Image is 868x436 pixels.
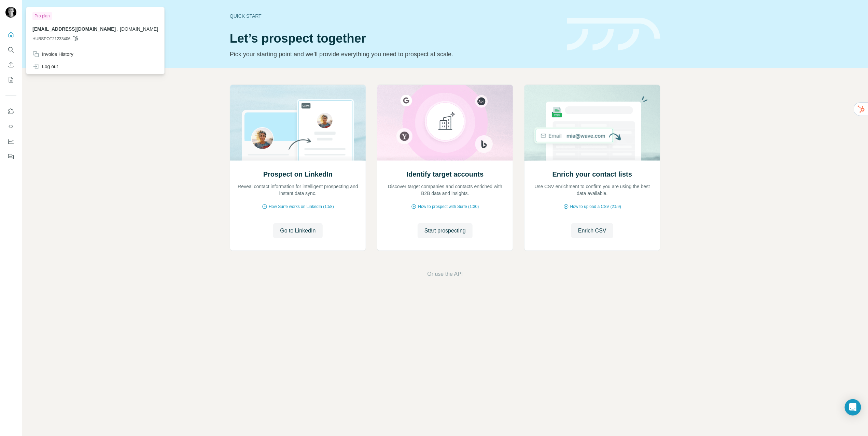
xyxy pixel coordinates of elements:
p: Use CSV enrichment to confirm you are using the best data available. [531,183,653,197]
button: My lists [5,74,16,86]
p: Discover target companies and contacts enriched with B2B data and insights. [384,183,506,197]
img: Avatar [5,7,16,18]
img: banner [567,18,660,51]
div: Quick start [230,13,559,19]
div: Pro plan [32,12,52,20]
h1: Let’s prospect together [230,32,559,45]
span: [EMAIL_ADDRESS][DOMAIN_NAME] [32,26,116,32]
button: Enrich CSV [5,59,16,71]
h2: Identify target accounts [407,169,484,179]
span: How to upload a CSV (2:59) [570,204,621,210]
span: Start prospecting [424,227,466,235]
button: Start prospecting [418,223,473,238]
h2: Prospect on LinkedIn [263,169,333,179]
img: Enrich your contact lists [524,85,660,161]
h2: Enrich your contact lists [552,169,632,179]
button: Dashboard [5,135,16,148]
button: Search [5,44,16,56]
span: How Surfe works on LinkedIn (1:58) [269,204,334,210]
button: Go to LinkedIn [273,223,322,238]
button: Quick start [5,29,16,41]
p: Pick your starting point and we’ll provide everything you need to prospect at scale. [230,49,559,59]
span: HUBSPOT21233406 [32,36,70,42]
span: Enrich CSV [578,227,606,235]
p: Reveal contact information for intelligent prospecting and instant data sync. [237,183,359,197]
span: . [117,26,118,32]
img: Identify target accounts [377,85,513,161]
button: Use Surfe on LinkedIn [5,105,16,118]
div: Invoice History [32,51,73,58]
div: Log out [32,63,58,70]
div: Open Intercom Messenger [845,399,861,416]
button: Use Surfe API [5,120,16,133]
img: Prospect on LinkedIn [230,85,366,161]
span: How to prospect with Surfe (1:30) [418,204,479,210]
button: Enrich CSV [571,223,613,238]
span: [DOMAIN_NAME] [120,26,158,32]
button: Or use the API [427,270,463,278]
button: Feedback [5,150,16,163]
span: Go to LinkedIn [280,227,316,235]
